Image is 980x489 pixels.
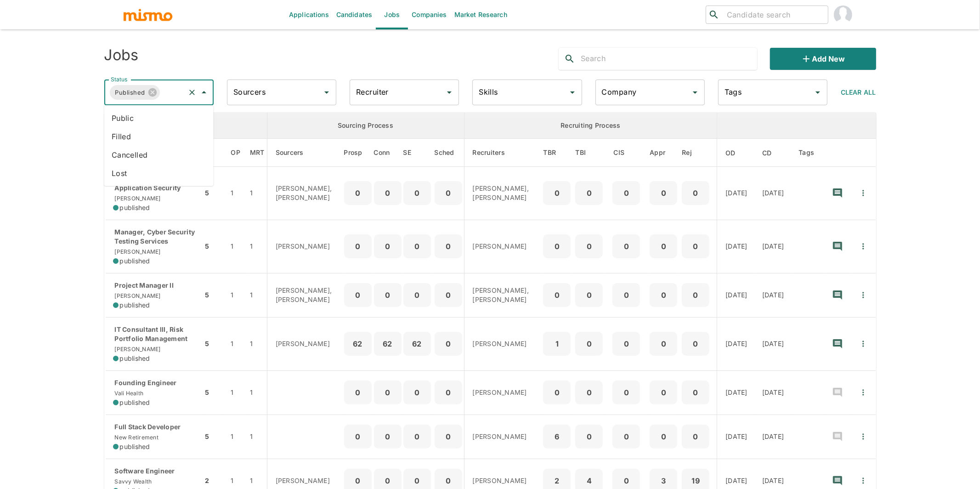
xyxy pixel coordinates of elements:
p: Software Engineer [113,466,196,476]
td: 5 [203,415,223,459]
p: 0 [685,240,706,253]
span: published [120,398,150,407]
p: 0 [378,474,398,487]
p: 62 [407,337,427,350]
th: To Be Reviewed [541,139,573,167]
span: [PERSON_NAME] [113,292,161,299]
button: Open [689,86,702,99]
td: [DATE] [717,273,755,317]
th: Open Positions [223,139,248,167]
p: 0 [438,337,459,350]
td: [DATE] [755,415,792,459]
span: Savvy Wealth [113,478,152,485]
label: Status [111,75,127,83]
td: 5 [203,273,223,317]
button: recent-notes [827,235,849,257]
p: [PERSON_NAME], [PERSON_NAME] [473,184,534,202]
button: search [559,48,581,70]
th: Approved [647,139,680,167]
span: CD [762,148,784,159]
p: Project Manager II [113,281,196,290]
p: 0 [547,187,567,199]
td: [DATE] [717,220,755,273]
p: 0 [685,386,706,399]
p: 0 [438,386,459,399]
p: 0 [407,474,427,487]
p: 0 [378,240,398,253]
p: 0 [378,386,398,399]
p: Manager, Cyber Security Testing Services [113,227,196,246]
td: [DATE] [755,317,792,370]
th: Market Research Total [248,139,267,167]
p: 0 [378,289,398,301]
button: Quick Actions [853,236,873,256]
th: Sent Emails [402,139,433,167]
p: 3 [653,474,674,487]
button: Clear [186,86,198,99]
p: 0 [616,240,636,253]
p: [PERSON_NAME] [473,339,534,348]
button: recent-notes [827,426,849,448]
td: 5 [203,317,223,370]
button: recent-notes [827,333,849,355]
button: Add new [770,48,876,70]
th: Prospects [344,139,374,167]
p: 0 [653,187,674,199]
td: 1 [223,167,248,220]
p: [PERSON_NAME] [473,476,534,485]
th: Client Interview Scheduled [605,139,647,167]
p: 0 [579,240,599,253]
p: [PERSON_NAME] [276,242,337,251]
td: 1 [223,273,248,317]
button: recent-notes [827,284,849,306]
th: Recruiters [464,139,541,167]
td: 1 [248,415,267,459]
p: 0 [407,430,427,443]
span: published [120,301,150,310]
td: 5 [203,220,223,273]
p: 0 [616,337,636,350]
span: published [120,442,150,451]
button: Quick Actions [853,426,873,447]
p: 0 [616,474,636,487]
p: 0 [348,430,368,443]
td: 1 [248,167,267,220]
th: Created At [755,139,792,167]
td: [DATE] [755,220,792,273]
p: 0 [348,474,368,487]
p: 0 [579,187,599,199]
td: [DATE] [717,415,755,459]
p: 0 [438,289,459,301]
p: 0 [579,337,599,350]
li: Public [104,109,214,127]
p: 0 [653,240,674,253]
td: 1 [248,273,267,317]
p: 0 [685,187,706,199]
img: logo [123,8,173,22]
p: 0 [348,289,368,301]
p: 0 [348,187,368,199]
p: 1 [547,337,567,350]
td: 5 [203,370,223,415]
p: 2 [547,474,567,487]
li: Cancelled [104,146,214,164]
p: 0 [579,289,599,301]
button: Open [320,86,333,99]
p: 4 [579,474,599,487]
p: [PERSON_NAME] [276,476,337,485]
p: 0 [653,386,674,399]
p: 0 [378,430,398,443]
p: 0 [407,187,427,199]
p: [PERSON_NAME], [PERSON_NAME] [276,184,337,202]
p: [PERSON_NAME], [PERSON_NAME] [276,286,337,304]
p: 0 [348,386,368,399]
li: Lost [104,164,214,182]
th: Tags [791,139,824,167]
p: 0 [616,289,636,301]
th: Connections [374,139,402,167]
button: Quick Actions [853,285,873,305]
input: Candidate search [723,8,824,21]
p: 0 [685,289,706,301]
p: 62 [378,337,398,350]
p: 0 [653,430,674,443]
